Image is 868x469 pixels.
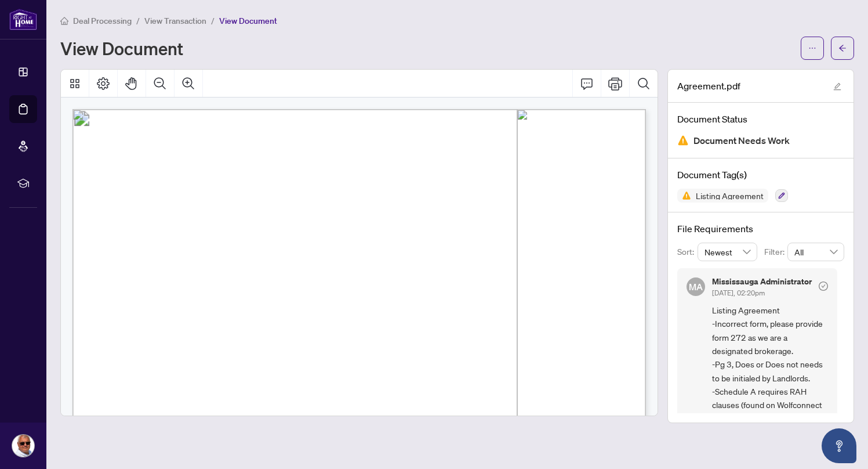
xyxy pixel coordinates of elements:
li: / [136,14,140,27]
span: check-circle [819,282,828,291]
span: [DATE], 02:20pm [712,288,765,297]
h4: File Requirements [677,222,844,236]
span: Document Needs Work [693,133,790,149]
img: Profile Icon [12,435,34,457]
img: Document Status [677,135,689,146]
span: View Transaction [144,16,206,26]
h5: Mississauga Administrator [712,277,812,286]
span: Listing Agreement [691,192,768,200]
p: Sort: [677,246,698,258]
span: View Document [219,16,277,26]
img: logo [9,9,37,30]
span: edit [833,82,841,91]
span: MA [689,280,703,294]
span: Agreement.pdf [677,79,740,93]
span: ellipsis [808,44,816,52]
h4: Document Tag(s) [677,168,844,182]
p: Filter: [764,246,787,258]
h1: View Document [60,39,183,57]
span: Listing Agreement -Incorrect form, please provide form 272 as we are a designated brokerage. -Pg ... [712,304,828,425]
span: home [60,17,68,25]
span: Newest [704,243,751,261]
button: Open asap [822,428,856,463]
span: Deal Processing [73,16,132,26]
span: arrow-left [838,44,847,52]
li: / [211,14,215,27]
h4: Document Status [677,112,844,126]
img: Status Icon [677,189,691,203]
span: All [794,243,837,261]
